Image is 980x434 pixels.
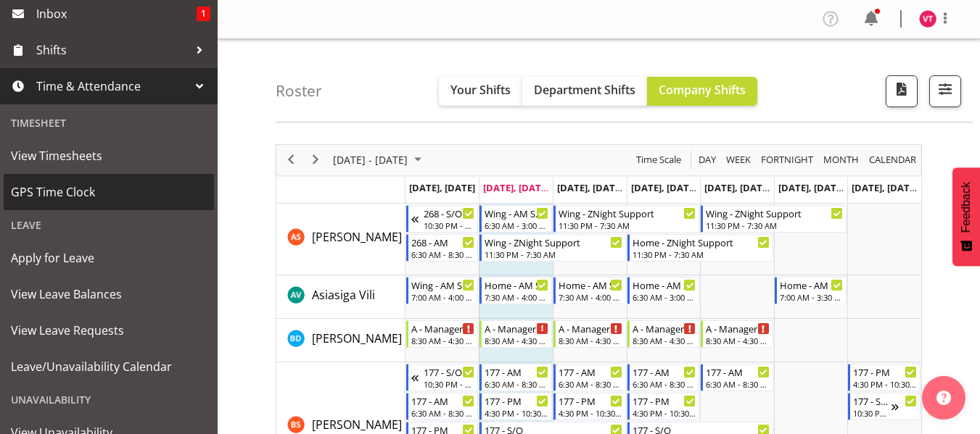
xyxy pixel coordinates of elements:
[312,416,402,433] a: [PERSON_NAME]
[4,138,214,174] a: View Timesheets
[411,407,475,419] div: 6:30 AM - 8:30 AM
[852,181,918,194] span: [DATE], [DATE]
[312,330,402,347] a: [PERSON_NAME]
[936,391,951,405] img: help-xxl-2.png
[627,393,700,420] div: Billie Sothern"s event - 177 - PM Begin From Thursday, October 9, 2025 at 4:30:00 PM GMT+13:00 En...
[868,151,918,169] span: calendar
[633,407,696,419] div: 4:30 PM - 10:30 PM
[11,145,207,167] span: View Timesheets
[759,151,816,169] button: Fortnight
[534,82,635,98] span: Department Shifts
[485,321,548,335] div: A - Manager
[479,320,552,348] div: Barbara Dunlop"s event - A - Manager Begin From Tuesday, October 7, 2025 at 8:30:00 AM GMT+13:00 ...
[706,321,770,335] div: A - Manager
[627,277,700,304] div: Asiasiga Vili"s event - Home - AM Support 2 Begin From Thursday, October 9, 2025 at 6:30:00 AM GM...
[485,335,548,346] div: 8:30 AM - 4:30 PM
[633,235,770,249] div: Home - ZNight Support
[312,228,402,246] a: [PERSON_NAME]
[4,210,214,240] div: Leave
[424,364,475,379] div: 177 - S/O
[479,205,552,233] div: Arshdeep Singh"s event - Wing - AM Support 1 Begin From Tuesday, October 7, 2025 at 6:30:00 AM GM...
[633,321,696,335] div: A - Manager
[701,205,847,233] div: Arshdeep Singh"s event - Wing - ZNight Support Begin From Friday, October 10, 2025 at 11:30:00 PM...
[557,181,623,194] span: [DATE], [DATE]
[706,378,770,390] div: 6:30 AM - 8:30 AM
[553,364,626,391] div: Billie Sothern"s event - 177 - AM Begin From Wednesday, October 8, 2025 at 6:30:00 AM GMT+13:00 E...
[627,364,700,391] div: Billie Sothern"s event - 177 - AM Begin From Thursday, October 9, 2025 at 6:30:00 AM GMT+13:00 En...
[279,145,303,175] div: previous period
[634,151,684,169] button: Time Scale
[411,393,475,408] div: 177 - AM
[559,407,622,419] div: 4:30 PM - 10:30 PM
[704,181,770,194] span: [DATE], [DATE]
[780,277,844,292] div: Home - AM Support 1
[659,82,746,98] span: Company Shifts
[411,321,475,335] div: A - Manager
[312,286,375,304] a: Asiasiga Vili
[553,205,699,233] div: Arshdeep Singh"s event - Wing - ZNight Support Begin From Wednesday, October 8, 2025 at 11:30:00 ...
[406,205,479,233] div: Arshdeep Singh"s event - 268 - S/O Begin From Sunday, October 5, 2025 at 10:30:00 PM GMT+13:00 En...
[424,206,475,220] div: 268 - S/O
[485,277,548,292] div: Home - AM Support 3
[553,320,626,348] div: Barbara Dunlop"s event - A - Manager Begin From Wednesday, October 8, 2025 at 8:30:00 AM GMT+13:0...
[633,291,696,303] div: 6:30 AM - 3:00 PM
[11,181,207,203] span: GPS Time Clock
[406,364,479,391] div: Billie Sothern"s event - 177 - S/O Begin From Sunday, October 5, 2025 at 10:30:00 PM GMT+13:00 En...
[821,151,862,169] button: Timeline Month
[886,75,918,107] button: Download a PDF of the roster according to the set date range.
[11,283,207,305] span: View Leave Balances
[36,3,197,25] span: Inbox
[406,234,479,262] div: Arshdeep Singh"s event - 268 - AM Begin From Monday, October 6, 2025 at 6:30:00 AM GMT+13:00 Ends...
[4,240,214,276] a: Apply for Leave
[553,393,626,420] div: Billie Sothern"s event - 177 - PM Begin From Wednesday, October 8, 2025 at 4:30:00 PM GMT+13:00 E...
[411,335,475,346] div: 8:30 AM - 4:30 PM
[960,182,973,233] span: Feedback
[479,393,552,420] div: Billie Sothern"s event - 177 - PM Begin From Tuesday, October 7, 2025 at 4:30:00 PM GMT+13:00 End...
[919,10,936,28] img: vanessa-thornley8527.jpg
[312,287,375,303] span: Asiasiga Vili
[4,349,214,385] a: Leave/Unavailability Calendar
[724,151,754,169] button: Timeline Week
[479,364,552,391] div: Billie Sothern"s event - 177 - AM Begin From Tuesday, October 7, 2025 at 6:30:00 AM GMT+13:00 End...
[276,204,405,275] td: Arshdeep Singh resource
[406,277,479,304] div: Asiasiga Vili"s event - Wing - AM Support 2 Begin From Monday, October 6, 2025 at 7:00:00 AM GMT+...
[303,145,328,175] div: next period
[485,206,548,220] div: Wing - AM Support 1
[312,330,402,346] span: [PERSON_NAME]
[559,364,622,379] div: 177 - AM
[780,291,844,303] div: 7:00 AM - 3:30 PM
[701,364,773,391] div: Billie Sothern"s event - 177 - AM Begin From Friday, October 10, 2025 at 6:30:00 AM GMT+13:00 End...
[725,151,752,169] span: Week
[559,220,696,231] div: 11:30 PM - 7:30 AM
[633,335,696,346] div: 8:30 AM - 4:30 PM
[706,335,770,346] div: 8:30 AM - 4:30 PM
[848,393,921,420] div: Billie Sothern"s event - 177 - S/O Begin From Sunday, October 12, 2025 at 10:30:00 PM GMT+13:00 E...
[409,181,475,194] span: [DATE], [DATE]
[853,364,917,379] div: 177 - PM
[36,39,189,61] span: Shifts
[479,277,552,304] div: Asiasiga Vili"s event - Home - AM Support 3 Begin From Tuesday, October 7, 2025 at 7:30:00 AM GMT...
[553,277,626,304] div: Asiasiga Vili"s event - Home - AM Support 3 Begin From Wednesday, October 8, 2025 at 7:30:00 AM G...
[4,312,214,349] a: View Leave Requests
[276,275,405,319] td: Asiasiga Vili resource
[627,234,773,262] div: Arshdeep Singh"s event - Home - ZNight Support Begin From Thursday, October 9, 2025 at 11:30:00 P...
[706,220,843,231] div: 11:30 PM - 7:30 AM
[627,320,700,348] div: Barbara Dunlop"s event - A - Manager Begin From Thursday, October 9, 2025 at 8:30:00 AM GMT+13:00...
[853,393,892,408] div: 177 - S/O
[706,364,770,379] div: 177 - AM
[4,385,214,414] div: Unavailability
[485,378,548,390] div: 6:30 AM - 8:30 AM
[411,235,475,249] div: 268 - AM
[775,277,847,304] div: Asiasiga Vili"s event - Home - AM Support 1 Begin From Saturday, October 11, 2025 at 7:00:00 AM G...
[406,393,479,420] div: Billie Sothern"s event - 177 - AM Begin From Monday, October 6, 2025 at 6:30:00 AM GMT+13:00 Ends...
[485,393,548,408] div: 177 - PM
[952,167,980,266] button: Feedback - Show survey
[559,291,622,303] div: 7:30 AM - 4:00 PM
[853,378,917,390] div: 4:30 PM - 10:30 PM
[647,77,757,106] button: Company Shifts
[312,229,402,245] span: [PERSON_NAME]
[36,75,189,97] span: Time & Attendance
[633,378,696,390] div: 6:30 AM - 8:30 AM
[276,83,322,99] h4: Roster
[701,320,773,348] div: Barbara Dunlop"s event - A - Manager Begin From Friday, October 10, 2025 at 8:30:00 AM GMT+13:00 ...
